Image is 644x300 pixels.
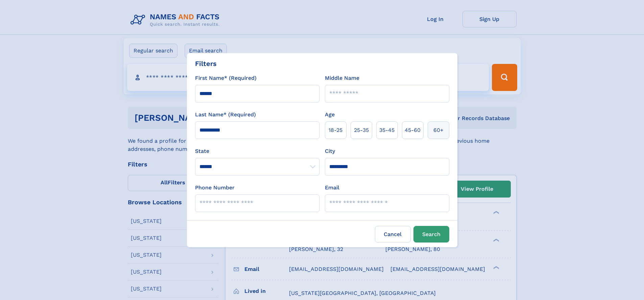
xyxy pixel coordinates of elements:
[413,226,449,243] button: Search
[195,59,217,69] div: Filters
[375,226,411,243] label: Cancel
[354,126,369,134] span: 25‑35
[195,147,319,155] label: State
[433,126,444,134] span: 60+
[195,111,256,119] label: Last Name* (Required)
[379,126,395,134] span: 35‑45
[195,184,235,192] label: Phone Number
[325,111,335,119] label: Age
[325,147,335,155] label: City
[405,126,421,134] span: 45‑60
[329,126,342,134] span: 18‑25
[325,184,339,192] label: Email
[195,74,257,82] label: First Name* (Required)
[325,74,359,82] label: Middle Name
